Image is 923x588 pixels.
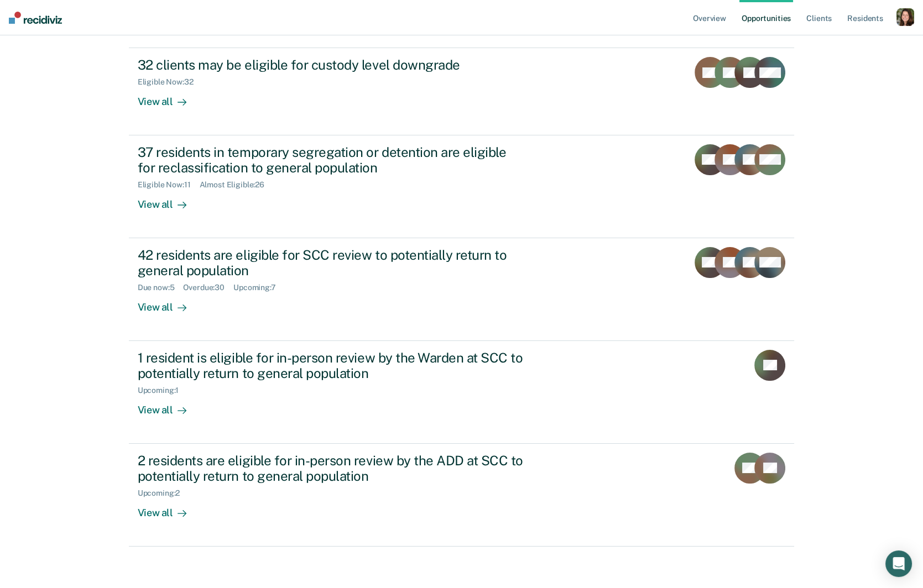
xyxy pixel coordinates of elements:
[138,180,200,190] div: Eligible Now : 11
[129,238,795,341] a: 42 residents are eligible for SCC review to potentially return to general populationDue now:5Over...
[233,283,285,292] div: Upcoming : 7
[183,283,233,292] div: Overdue : 30
[138,77,202,87] div: Eligible Now : 32
[129,444,795,547] a: 2 residents are eligible for in-person review by the ADD at SCC to potentially return to general ...
[138,292,200,314] div: View all
[138,453,526,485] div: 2 residents are eligible for in-person review by the ADD at SCC to potentially return to general ...
[129,341,795,444] a: 1 resident is eligible for in-person review by the Warden at SCC to potentially return to general...
[138,57,526,73] div: 32 clients may be eligible for custody level downgrade
[200,180,274,190] div: Almost Eligible : 26
[129,135,795,238] a: 37 residents in temporary segregation or detention are eligible for reclassification to general p...
[138,395,200,417] div: View all
[138,386,188,395] div: Upcoming : 1
[138,489,189,498] div: Upcoming : 2
[885,550,912,577] div: Open Intercom Messenger
[138,498,200,519] div: View all
[138,144,526,176] div: 37 residents in temporary segregation or detention are eligible for reclassification to general p...
[9,12,62,24] img: Recidiviz
[129,48,795,135] a: 32 clients may be eligible for custody level downgradeEligible Now:32View all
[138,247,526,279] div: 42 residents are eligible for SCC review to potentially return to general population
[138,283,184,292] div: Due now : 5
[138,87,200,108] div: View all
[138,190,200,211] div: View all
[138,350,526,382] div: 1 resident is eligible for in-person review by the Warden at SCC to potentially return to general...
